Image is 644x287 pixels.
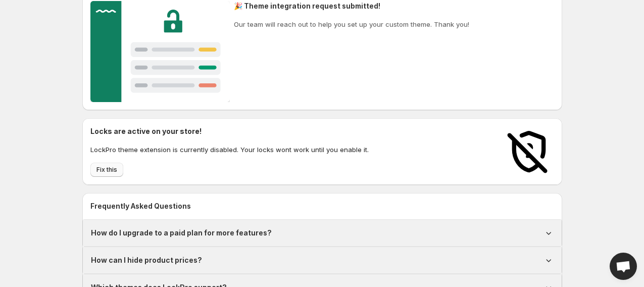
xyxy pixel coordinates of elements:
span: Fix this [96,166,117,174]
p: LockPro theme extension is currently disabled. Your locks wont work until you enable it. [90,145,369,155]
div: Open chat [610,253,637,280]
h1: How can I hide product prices? [91,255,202,265]
h2: 🎉 Theme integration request submitted! [234,1,469,11]
button: Fix this [90,163,123,177]
p: Our team will reach out to help you set up your custom theme. Thank you! [234,19,469,29]
img: Customer support [90,1,230,102]
h1: How do I upgrade to a paid plan for more features? [91,228,272,238]
h2: Locks are active on your store! [90,126,369,136]
h2: Frequently Asked Questions [90,201,554,211]
img: Locks disabled [504,126,554,177]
